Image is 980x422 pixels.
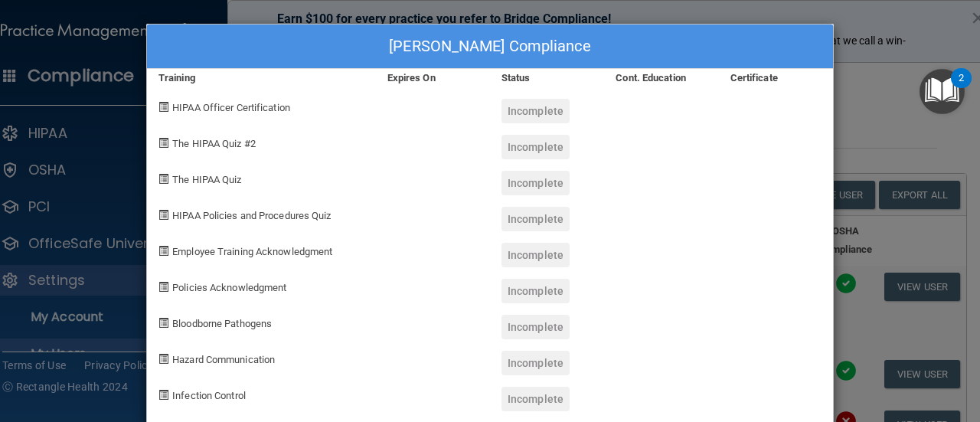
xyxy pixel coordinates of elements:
[501,279,570,303] div: Incomplete
[501,351,570,375] div: Incomplete
[501,243,570,267] div: Incomplete
[501,135,570,159] div: Incomplete
[501,207,570,231] div: Incomplete
[172,174,241,185] span: The HIPAA Quiz
[147,69,376,87] div: Training
[920,69,965,114] button: Open Resource Center, 2 new notifications
[172,246,332,257] span: Employee Training Acknowledgment
[604,69,718,87] div: Cont. Education
[172,390,246,401] span: Infection Control
[172,102,290,113] span: HIPAA Officer Certification
[501,99,570,123] div: Incomplete
[147,25,833,69] div: [PERSON_NAME] Compliance
[376,69,490,87] div: Expires On
[719,69,833,87] div: Certificate
[959,78,964,98] div: 2
[172,282,286,293] span: Policies Acknowledgment
[172,138,256,149] span: The HIPAA Quiz #2
[172,354,275,365] span: Hazard Communication
[172,210,331,221] span: HIPAA Policies and Procedures Quiz
[490,69,604,87] div: Status
[501,171,570,195] div: Incomplete
[172,318,272,329] span: Bloodborne Pathogens
[501,315,570,339] div: Incomplete
[501,387,570,411] div: Incomplete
